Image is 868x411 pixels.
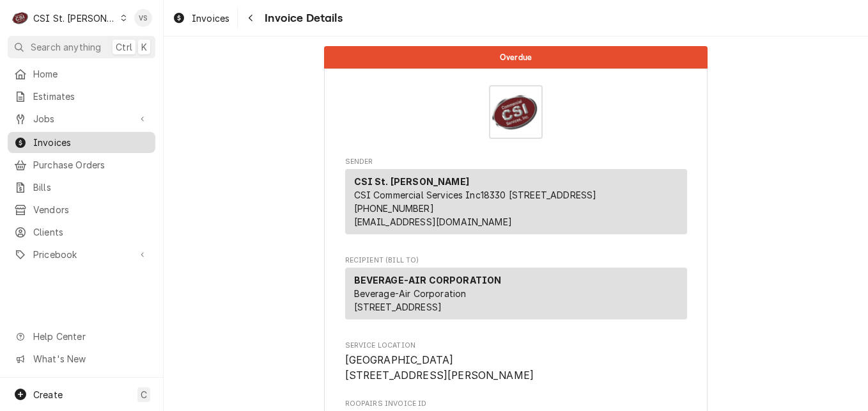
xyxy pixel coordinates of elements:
[345,255,687,325] div: Invoice Recipient
[33,203,149,216] span: Vendors
[261,10,342,27] span: Invoice Details
[8,199,155,220] a: Vendors
[345,353,687,383] span: Service Location
[33,248,130,261] span: Pricebook
[192,12,229,25] span: Invoices
[345,399,687,409] span: Roopairs Invoice ID
[8,222,155,243] a: Clients
[33,330,148,343] span: Help Center
[489,85,543,139] img: Logo
[354,216,512,227] a: [EMAIL_ADDRESS][DOMAIN_NAME]
[141,40,147,54] span: K
[345,354,534,382] span: [GEOGRAPHIC_DATA] [STREET_ADDRESS][PERSON_NAME]
[33,181,149,194] span: Bills
[345,169,687,234] div: Sender
[324,46,708,68] div: Status
[8,244,155,265] a: Go to Pricebook
[33,158,149,172] span: Purchase Orders
[345,255,687,266] span: Recipient (Bill To)
[33,90,149,103] span: Estimates
[8,63,155,85] a: Home
[8,326,155,347] a: Go to Help Center
[345,169,687,239] div: Sender
[354,203,434,214] a: [PHONE_NUMBER]
[33,389,63,400] span: Create
[134,9,152,27] div: VS
[33,112,130,125] span: Jobs
[354,176,469,187] strong: CSI St. [PERSON_NAME]
[345,341,687,383] div: Service Location
[8,86,155,107] a: Estimates
[33,67,149,81] span: Home
[345,268,687,325] div: Recipient (Bill To)
[354,275,502,286] strong: BEVERAGE-AIR CORPORATION
[345,341,687,351] span: Service Location
[33,12,116,25] div: CSI St. [PERSON_NAME]
[134,9,152,27] div: Vicky Stuesse's Avatar
[141,388,147,401] span: C
[354,288,467,312] span: Beverage-Air Corporation [STREET_ADDRESS]
[240,8,261,28] button: Navigate back
[345,157,687,240] div: Invoice Sender
[345,157,687,167] span: Sender
[345,268,687,319] div: Recipient (Bill To)
[8,154,155,175] a: Purchase Orders
[8,348,155,369] a: Go to What's New
[8,177,155,198] a: Bills
[167,8,235,29] a: Invoices
[12,9,29,27] div: C
[8,36,155,58] button: Search anythingCtrlK
[500,53,532,61] span: Overdue
[8,132,155,153] a: Invoices
[354,189,597,200] span: CSI Commercial Services Inc18330 [STREET_ADDRESS]
[33,352,148,366] span: What's New
[8,108,155,129] a: Go to Jobs
[33,225,149,239] span: Clients
[33,136,149,149] span: Invoices
[31,40,101,54] span: Search anything
[12,9,29,27] div: CSI St. Louis's Avatar
[116,40,132,54] span: Ctrl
